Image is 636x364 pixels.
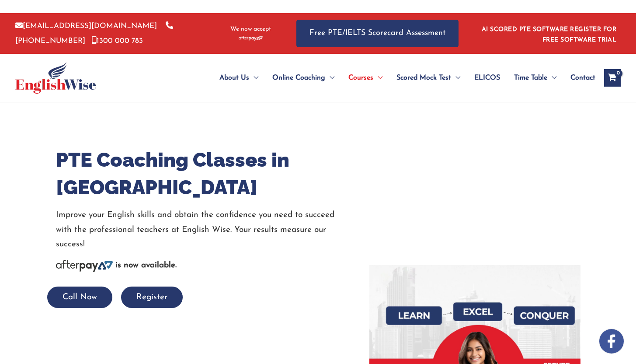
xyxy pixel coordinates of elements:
[547,63,556,93] span: Menu Toggle
[474,63,500,93] span: ELICOS
[47,287,112,308] button: Call Now
[249,63,258,93] span: Menu Toggle
[121,287,183,308] button: Register
[121,293,183,301] a: Register
[389,63,467,93] a: Scored Mock TestMenu Toggle
[15,22,157,30] a: [EMAIL_ADDRESS][DOMAIN_NAME]
[348,63,373,93] span: Courses
[396,63,451,93] span: Scored Mock Test
[599,329,624,353] img: white-facebook.png
[15,22,173,44] a: [PHONE_NUMBER]
[570,63,595,93] span: Contact
[325,63,334,93] span: Menu Toggle
[15,62,96,94] img: cropped-ew-logo
[272,63,325,93] span: Online Coaching
[56,146,357,201] h1: PTE Coaching Classes in [GEOGRAPHIC_DATA]
[219,63,249,93] span: About Us
[604,69,621,87] a: View Shopping Cart, empty
[373,63,382,93] span: Menu Toggle
[514,63,547,93] span: Time Table
[115,261,177,269] b: is now available.
[451,63,460,93] span: Menu Toggle
[296,20,459,47] a: Free PTE/IELTS Scorecard Assessment
[265,63,341,93] a: Online CoachingMenu Toggle
[198,63,595,93] nav: Site Navigation: Main Menu
[476,19,621,48] aside: Header Widget 1
[212,63,265,93] a: About UsMenu Toggle
[47,293,112,301] a: Call Now
[230,25,271,34] span: We now accept
[507,63,563,93] a: Time TableMenu Toggle
[239,36,263,41] img: Afterpay-Logo
[482,26,617,43] a: AI SCORED PTE SOFTWARE REGISTER FOR FREE SOFTWARE TRIAL
[92,37,143,45] a: 1300 000 783
[341,63,389,93] a: CoursesMenu Toggle
[56,260,113,272] img: Afterpay-Logo
[563,63,595,93] a: Contact
[467,63,507,93] a: ELICOS
[56,208,357,252] p: Improve your English skills and obtain the confidence you need to succeed with the professional t...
